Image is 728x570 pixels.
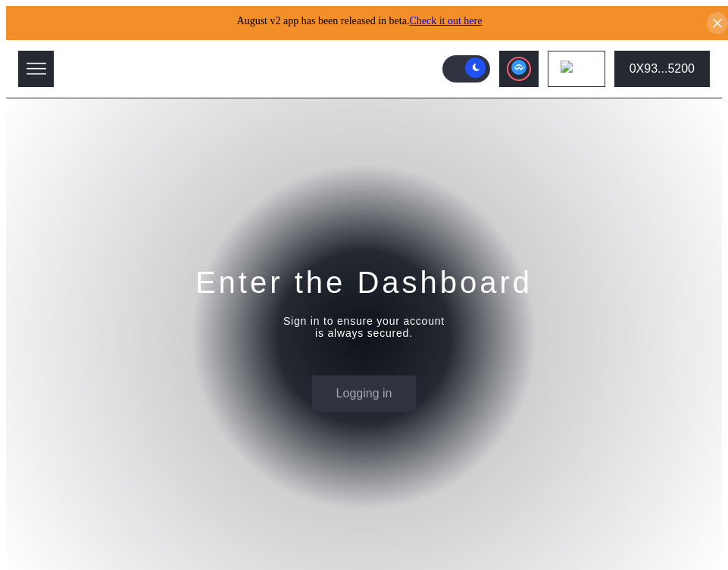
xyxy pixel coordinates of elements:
[630,62,695,76] div: 0X93...5200
[195,263,533,302] div: Enter the Dashboard
[409,15,482,26] a: Check it out here
[561,61,577,77] img: chain logo
[614,51,710,87] button: 0X93...5200
[548,51,605,87] button: chain logo
[283,315,445,339] div: Sign in to ensure your account is always secured.
[312,375,417,412] button: Logging in
[237,15,483,26] span: August v2 app has been released in beta.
